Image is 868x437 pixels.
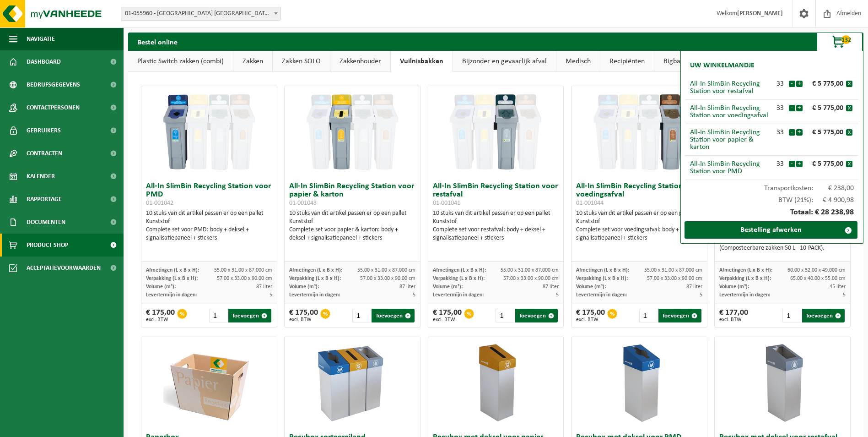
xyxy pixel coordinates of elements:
span: Afmetingen (L x B x H): [146,268,199,273]
img: 02-014091 [450,337,541,429]
input: 1 [639,309,658,322]
span: Verpakking (L x B x H): [146,276,198,281]
div: Totaal: [685,204,858,221]
div: 33 [772,104,788,112]
span: Verpakking (L x B x H): [576,276,628,281]
a: Bigbags [654,51,696,72]
img: 01-000263 [163,337,255,429]
a: Medisch [556,51,600,72]
span: excl. BTW [289,317,318,322]
span: 57.00 x 33.00 x 90.00 cm [503,276,559,281]
span: Verpakking (L x B x H): [289,276,341,281]
span: Afmetingen (L x B x H): [289,268,342,273]
div: € 5 775,00 [805,80,846,87]
span: Verpakking (L x B x H): [433,276,485,281]
span: Volume (m³): [289,284,319,290]
span: 55.00 x 31.00 x 87.000 cm [644,268,702,273]
div: € 5 775,00 [805,129,846,136]
span: Afmetingen (L x B x H): [576,268,629,273]
span: Acceptatievoorwaarden [27,257,101,279]
span: Levertermijn in dagen: [433,292,484,298]
span: Levertermijn in dagen: [576,292,627,298]
div: All-In SlimBin Recycling Station voor voedingsafval [690,104,772,119]
img: 02-014089 [737,337,828,429]
h3: All-In SlimBin Recycling Station voor PMD [146,182,272,207]
div: € 177,00 [719,309,748,322]
h3: All-In SlimBin Recycling Station voor voedingsafval [576,182,702,207]
div: 33 [772,80,788,87]
span: 57.00 x 33.00 x 90.00 cm [360,276,415,281]
button: Toevoegen [515,309,558,322]
span: 5 [413,292,415,298]
span: Volume (m³): [719,284,749,290]
span: Contracten [27,142,62,165]
span: 65.00 x 40.00 x 55.00 cm [790,276,846,281]
span: Navigatie [27,27,55,50]
span: excl. BTW [146,317,175,322]
h3: All-In SlimBin Recycling Station voor papier & karton [289,182,415,207]
span: Volume (m³): [146,284,176,290]
span: 55.00 x 31.00 x 87.000 cm [501,268,559,273]
span: 55.00 x 31.00 x 87.000 cm [214,268,272,273]
a: Zakkenhouder [330,51,390,72]
h2: Uw winkelmandje [685,55,759,76]
input: 1 [782,309,801,322]
button: - [789,161,795,167]
span: 57.00 x 33.00 x 90.00 cm [217,276,272,281]
button: x [846,161,852,167]
span: excl. BTW [719,317,748,322]
div: € 5 775,00 [805,104,846,112]
div: € 175,00 [576,309,605,322]
span: 132 [841,35,851,44]
input: 1 [352,309,371,322]
div: € 175,00 [433,309,462,322]
span: 01-055960 - ROCKWOOL BELGIUM NV - WIJNEGEM [121,7,281,21]
div: Transportkosten: [685,180,858,192]
span: 5 [556,292,559,298]
div: 10 stuks van dit artikel passen er op een pallet [433,209,559,242]
span: 01-001044 [576,200,604,207]
strong: [PERSON_NAME] [737,10,783,17]
span: € 28 238,98 [813,208,854,217]
span: 01-001042 [146,200,173,207]
span: 55.00 x 31.00 x 87.000 cm [357,268,415,273]
div: All-In SlimBin Recycling Station voor restafval [690,80,772,95]
span: Documenten [27,211,65,234]
span: € 238,00 [813,185,854,192]
img: 01-001044 [593,86,685,178]
button: Toevoegen [228,309,271,322]
span: 01-001043 [289,200,317,207]
span: Contactpersonen [27,96,80,119]
div: Kunststof [576,218,702,226]
div: Complete set voor voedingsafval: body + deksel + signalisatiepaneel + stickers [576,226,702,242]
span: Levertermijn in dagen: [289,292,340,298]
a: Plastic Switch zakken (combi) [128,51,233,72]
button: + [796,81,803,87]
div: Complete set voor PMD: body + deksel + signalisatiepaneel + stickers [146,226,272,242]
span: 45 liter [830,284,846,290]
span: Volume (m³): [433,284,463,290]
span: € 4 900,98 [813,197,854,204]
button: x [846,129,852,136]
button: x [846,81,852,87]
div: All-In SlimBin Recycling Station voor PMD [690,160,772,175]
img: 01-001042 [163,86,255,178]
span: Afmetingen (L x B x H): [719,268,772,273]
div: All-In SlimBin Recycling Station voor papier & karton [690,129,772,151]
a: Bestelling afwerken [685,221,857,239]
span: 57.00 x 33.00 x 90.00 cm [647,276,702,281]
span: 5 [843,292,846,298]
div: Complete set voor papier & karton: body + deksel + signalisatiepaneel + stickers [289,226,415,242]
span: Levertermijn in dagen: [146,292,197,298]
span: 01-055960 - ROCKWOOL BELGIUM NV - WIJNEGEM [121,7,280,20]
a: Bijzonder en gevaarlijk afval [453,51,556,72]
div: Complete set voor restafval: body + deksel + signalisatiepaneel + stickers [433,226,559,242]
span: 87 liter [686,284,702,290]
button: 132 [817,33,863,51]
span: Afmetingen (L x B x H): [433,268,486,273]
h2: Bestel online [128,33,187,50]
div: 10 stuks van dit artikel passen er op een pallet [576,209,702,242]
span: 87 liter [256,284,272,290]
span: Levertermijn in dagen: [719,292,770,298]
button: + [796,129,803,136]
